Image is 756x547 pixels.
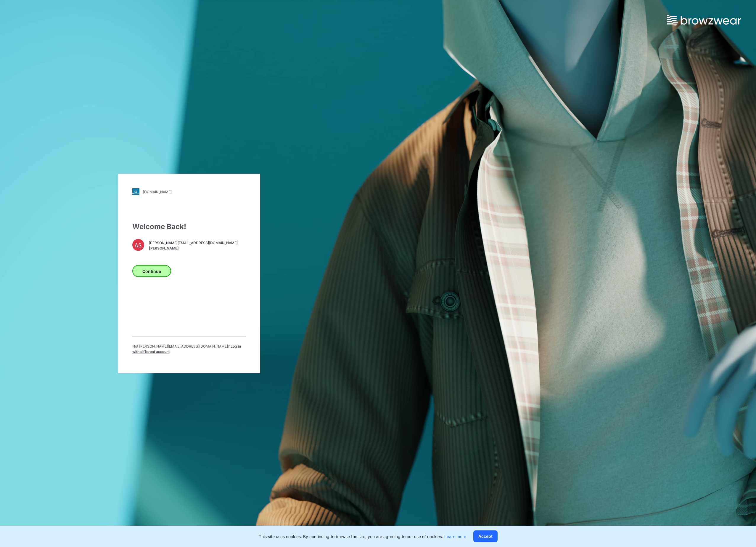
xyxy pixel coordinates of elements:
p: Not [PERSON_NAME][EMAIL_ADDRESS][DOMAIN_NAME] ? [132,344,246,354]
div: Welcome Back! [132,221,246,232]
img: browzwear-logo.e42bd6dac1945053ebaf764b6aa21510.svg [667,15,741,25]
button: Continue [132,265,171,277]
a: [DOMAIN_NAME] [132,188,246,195]
button: Accept [473,530,498,542]
div: [DOMAIN_NAME] [143,189,172,194]
img: stylezone-logo.562084cfcfab977791bfbf7441f1a819.svg [132,188,139,195]
span: [PERSON_NAME][EMAIL_ADDRESS][DOMAIN_NAME] [149,240,238,245]
a: Learn more [444,534,466,539]
span: [PERSON_NAME] [149,245,238,251]
p: This site uses cookies. By continuing to browse the site, you are agreeing to our use of cookies. [259,533,466,540]
div: AS [132,239,144,251]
